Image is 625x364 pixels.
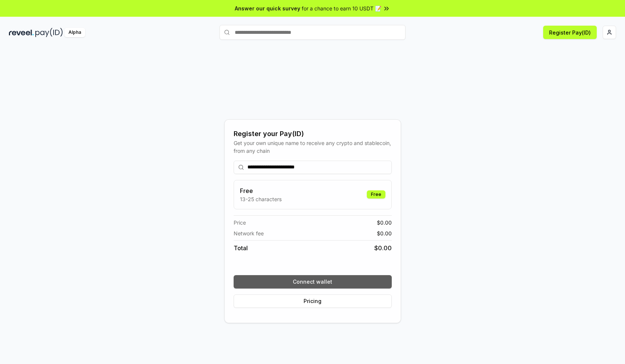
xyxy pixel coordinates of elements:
span: $ 0.00 [377,219,392,226]
img: reveel_dark [9,28,34,37]
img: pay_id [35,28,63,37]
p: 13-25 characters [240,195,282,203]
div: Alpha [64,28,85,37]
span: Total [234,244,248,252]
h3: Free [240,186,282,195]
span: Network fee [234,229,264,237]
div: Register your Pay(ID) [234,129,392,139]
div: Get your own unique name to receive any crypto and stablecoin, from any chain [234,139,392,155]
button: Register Pay(ID) [543,26,597,39]
span: $ 0.00 [374,244,392,252]
span: for a chance to earn 10 USDT 📝 [302,4,381,12]
span: $ 0.00 [377,229,392,237]
span: Answer our quick survey [235,4,300,12]
button: Connect wallet [234,275,392,289]
div: Free [367,190,385,199]
button: Pricing [234,294,392,308]
span: Price [234,219,246,226]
